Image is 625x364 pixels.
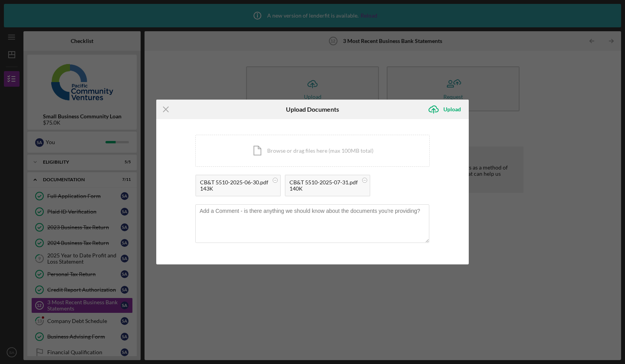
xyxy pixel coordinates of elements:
div: 143K [200,186,268,192]
div: Upload [443,102,461,117]
button: Upload [424,102,469,117]
div: CB&T 5510-2025-07-31.pdf [289,179,358,186]
div: CB&T 5510-2025-06-30.pdf [200,179,268,186]
div: 140K [289,186,358,192]
h6: Upload Documents [286,106,339,113]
